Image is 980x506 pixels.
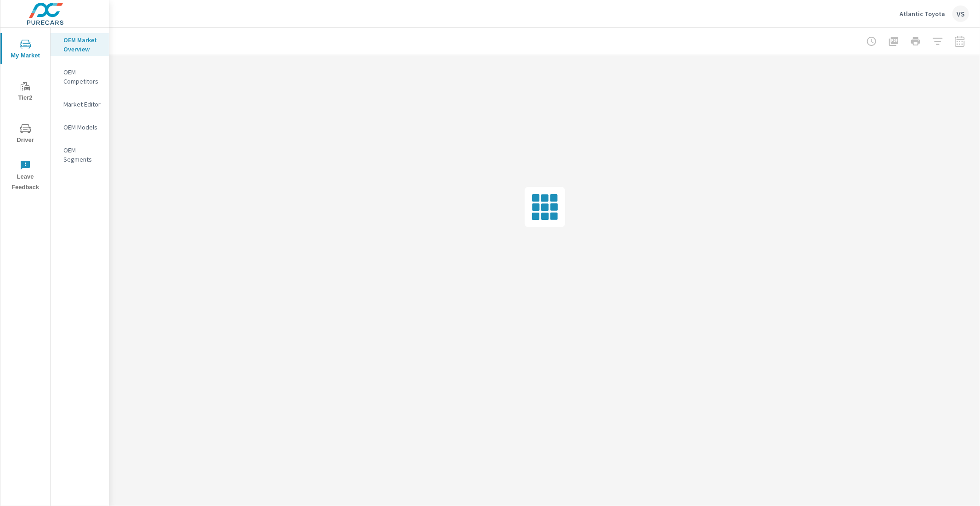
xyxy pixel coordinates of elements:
span: Driver [3,123,47,146]
div: OEM Competitors [51,65,109,88]
div: OEM Segments [51,143,109,166]
div: OEM Models [51,120,109,134]
p: OEM Segments [63,146,102,164]
p: Market Editor [63,100,102,109]
p: OEM Models [63,123,102,132]
span: My Market [3,39,47,61]
span: Leave Feedback [3,160,47,193]
div: nav menu [0,28,50,197]
p: OEM Competitors [63,67,102,86]
div: Market Editor [51,97,109,111]
p: OEM Market Overview [63,35,102,54]
div: VS [952,6,969,22]
p: Atlantic Toyota [900,10,945,18]
span: Tier2 [3,81,47,103]
div: OEM Market Overview [51,33,109,56]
